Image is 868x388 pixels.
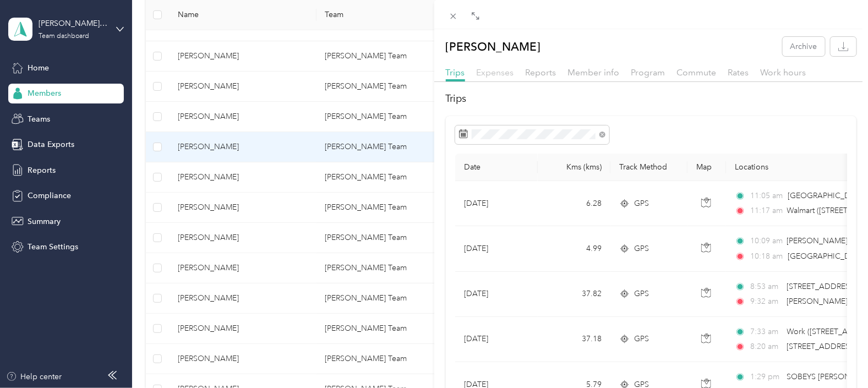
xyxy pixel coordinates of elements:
[538,154,610,181] th: Kms (kms)
[806,326,868,388] iframe: Everlance-gr Chat Button Frame
[455,317,538,362] td: [DATE]
[751,205,782,217] span: 11:17 am
[751,190,783,202] span: 11:05 am
[634,333,649,345] span: GPS
[751,250,783,263] span: 10:18 am
[751,341,782,353] span: 8:20 am
[538,272,610,317] td: 37.82
[446,67,465,78] span: Trips
[610,154,687,181] th: Track Method
[455,226,538,271] td: [DATE]
[634,198,649,210] span: GPS
[631,67,665,78] span: Program
[538,181,610,226] td: 6.28
[728,67,749,78] span: Rates
[634,288,649,300] span: GPS
[761,67,806,78] span: Work hours
[751,326,782,338] span: 7:33 am
[526,67,556,78] span: Reports
[538,317,610,362] td: 37.18
[455,181,538,226] td: [DATE]
[455,272,538,317] td: [DATE]
[568,67,620,78] span: Member info
[687,154,726,181] th: Map
[538,226,610,271] td: 4.99
[455,154,538,181] th: Date
[477,67,514,78] span: Expenses
[677,67,717,78] span: Commute
[634,243,649,255] span: GPS
[751,281,782,293] span: 8:53 am
[751,235,782,247] span: 10:09 am
[446,91,857,106] h2: Trips
[751,371,782,383] span: 1:29 pm
[751,296,782,308] span: 9:32 am
[783,37,825,56] button: Archive
[446,37,541,56] p: [PERSON_NAME]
